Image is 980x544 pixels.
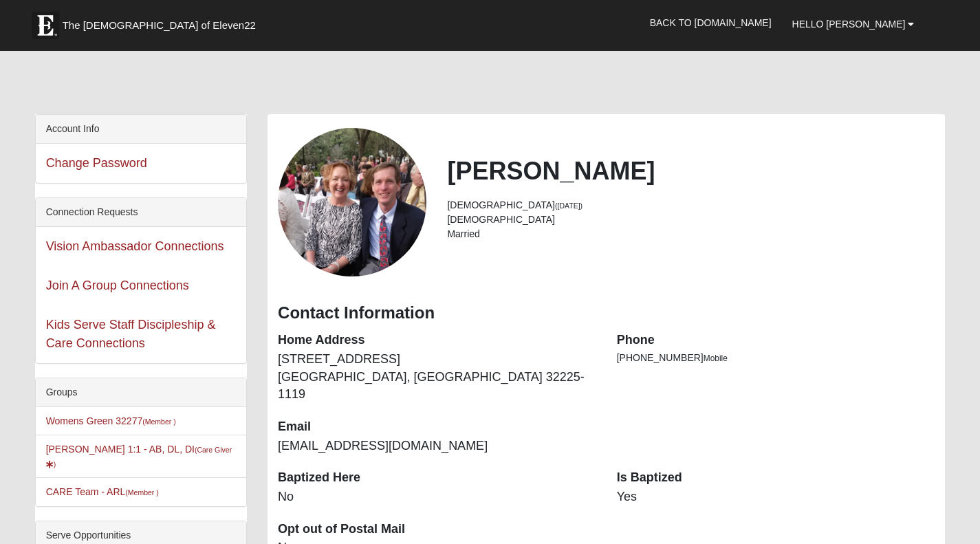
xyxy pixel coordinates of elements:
dt: Email [278,418,596,436]
a: Join A Group Connections [46,279,189,292]
dt: Baptized Here [278,469,596,487]
div: Account Info [36,115,246,144]
a: Kids Serve Staff Discipleship & Care Connections [46,318,216,350]
dt: Phone [617,331,935,349]
h2: [PERSON_NAME] [447,156,935,186]
span: The [DEMOGRAPHIC_DATA] of Eleven22 [63,19,256,32]
li: [DEMOGRAPHIC_DATA] [447,213,935,227]
li: Married [447,227,935,241]
a: Back to [DOMAIN_NAME] [640,6,782,40]
a: Hello [PERSON_NAME] [782,7,925,41]
a: Womens Green 32277(Member ) [46,415,176,426]
span: Hello [PERSON_NAME] [792,19,906,30]
a: The [DEMOGRAPHIC_DATA] of Eleven22 [25,5,300,39]
li: [PHONE_NUMBER] [617,351,935,365]
a: [PERSON_NAME] 1:1 - AB, DL, DI(Care Giver) [46,444,232,469]
dt: Opt out of Postal Mail [278,521,596,538]
div: Connection Requests [36,198,246,227]
small: (Member ) [142,417,175,426]
h3: Contact Information [278,303,935,323]
dd: Yes [617,488,935,506]
dd: [EMAIL_ADDRESS][DOMAIN_NAME] [278,437,596,455]
span: Mobile [704,353,728,363]
dt: Is Baptized [617,469,935,487]
a: CARE Team - ARL(Member ) [46,486,159,497]
small: (Member ) [125,488,158,497]
a: Vision Ambassador Connections [46,239,224,253]
a: View Fullsize Photo [278,128,426,276]
a: Change Password [46,156,147,170]
dd: No [278,488,596,506]
div: Groups [36,378,246,407]
li: [DEMOGRAPHIC_DATA] [447,198,935,213]
dt: Home Address [278,331,596,349]
dd: [STREET_ADDRESS] [GEOGRAPHIC_DATA], [GEOGRAPHIC_DATA] 32225-1119 [278,351,596,404]
img: Eleven22 logo [32,12,59,39]
small: ([DATE]) [555,202,582,210]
